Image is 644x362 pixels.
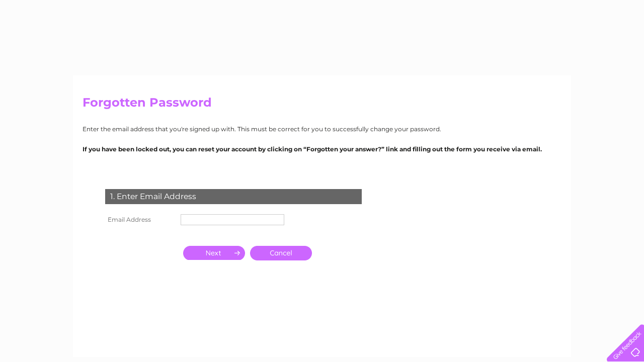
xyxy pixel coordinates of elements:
[83,144,561,154] p: If you have been locked out, you can reset your account by clicking on “Forgotten your answer?” l...
[250,246,312,260] a: Cancel
[83,124,561,134] p: Enter the email address that you're signed up with. This must be correct for you to successfully ...
[103,212,178,228] th: Email Address
[83,96,561,115] h2: Forgotten Password
[105,189,362,204] div: 1. Enter Email Address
